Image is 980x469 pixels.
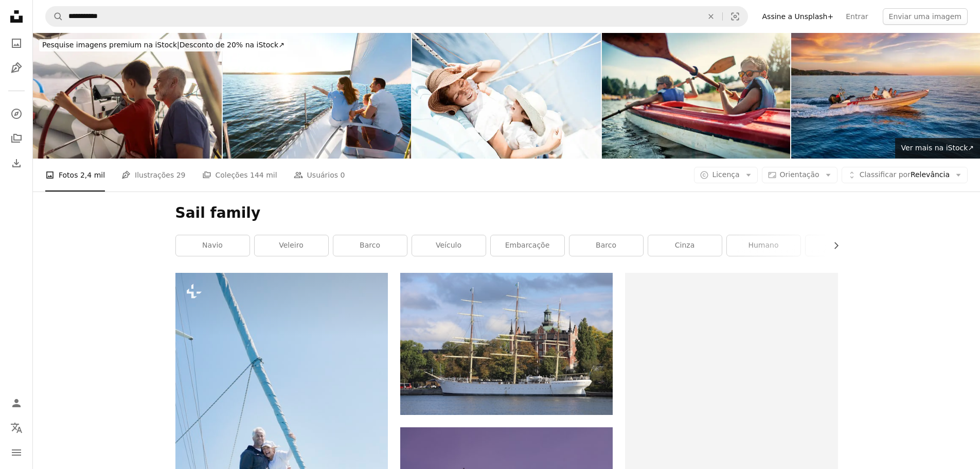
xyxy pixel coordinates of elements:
[412,33,601,159] img: Família de vela
[6,58,27,78] a: Ilustrações
[6,393,27,413] a: Entrar / Cadastrar-se
[648,235,722,256] a: cinza
[6,103,27,124] a: Explorar
[176,235,250,256] a: navio
[860,170,950,180] span: Relevância
[901,144,974,152] span: Ver mais na iStock ↗
[6,128,27,149] a: Coleções
[223,33,412,159] img: Família sentada no convés do iate navegando através do mar
[860,170,911,179] span: Classificar por
[806,235,879,256] a: pessoa
[602,33,791,159] img: Dois meninos que apreciam kayaking no lago
[6,33,27,54] a: Fotos
[883,8,968,25] button: Enviar uma imagem
[33,33,222,159] img: Father teaching his son how to steer with sailboat
[6,442,27,463] button: Menu
[46,7,63,26] button: Pesquise na Unsplash
[491,235,564,256] a: Embarcaçõe
[255,235,328,256] a: veleiro
[412,235,486,256] a: veículo
[333,235,407,256] a: barco
[700,7,722,26] button: Limpar
[842,167,968,183] button: Classificar porRelevância
[840,8,874,25] a: Entrar
[6,418,27,438] button: Idioma
[250,169,277,181] span: 144 mil
[42,41,284,49] span: Desconto de 20% na iStock ↗
[400,273,613,414] img: Um grande barco branco flutuando em cima de um corpo de água
[202,159,277,192] a: Coleções 144 mil
[762,167,838,183] button: Orientação
[6,153,27,173] a: Histórico de downloads
[895,138,980,159] a: Ver mais na iStock↗
[45,6,748,27] form: Pesquise conteúdo visual em todo o site
[569,235,643,256] a: Barco
[727,235,800,256] a: humano
[694,167,757,183] button: Licença
[176,169,186,181] span: 29
[294,159,345,192] a: Usuários 0
[341,169,345,181] span: 0
[756,8,840,25] a: Assine a Unsplash+
[780,170,819,179] span: Orientação
[175,428,388,437] a: um homem e uma mulher em pé em um veleiro
[121,159,185,192] a: Ilustrações 29
[791,33,980,159] img: Uma família feliz em uma lancha RIB desfruta de um cruzeiro ao pôr do sol no verão
[175,204,838,222] h1: Sail family
[712,170,739,179] span: Licença
[400,339,613,349] a: Um grande barco branco flutuando em cima de um corpo de água
[827,235,838,256] button: rolar lista para a direita
[42,41,180,49] span: Pesquise imagens premium na iStock |
[33,33,294,58] a: Pesquise imagens premium na iStock|Desconto de 20% na iStock↗
[723,7,747,26] button: Pesquisa visual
